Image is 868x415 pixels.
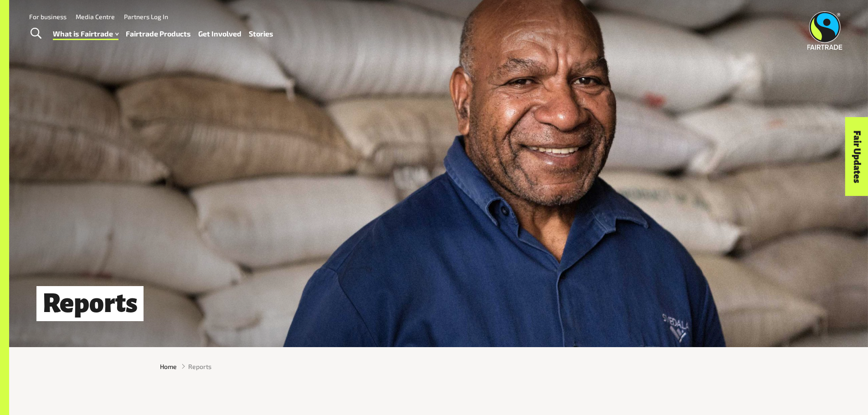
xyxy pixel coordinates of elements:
a: Media Centre [76,13,115,20]
a: Toggle Search [25,22,47,45]
h1: Reports [36,286,144,321]
a: What is Fairtrade [53,27,118,41]
img: Fairtrade Australia New Zealand logo [807,11,842,50]
a: Stories [249,27,273,41]
a: Home [160,362,177,371]
a: Get Involved [198,27,241,41]
span: Reports [188,362,211,371]
a: Partners Log In [124,13,168,20]
a: Fairtrade Products [126,27,191,41]
a: For business [29,13,67,20]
